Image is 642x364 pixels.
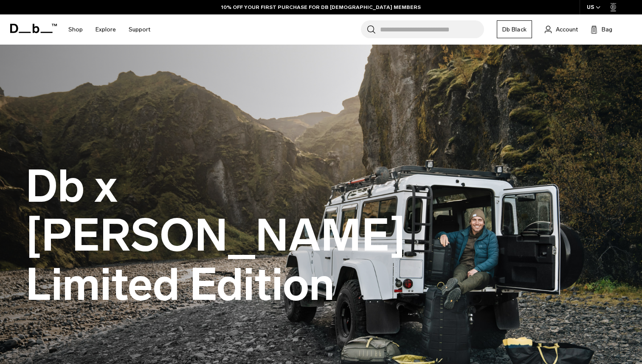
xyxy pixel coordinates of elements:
[221,3,421,11] a: 10% OFF YOUR FIRST PURCHASE FOR DB [DEMOGRAPHIC_DATA] MEMBERS
[68,14,83,45] a: Shop
[129,14,150,45] a: Support
[602,25,612,34] span: Bag
[25,162,408,310] h1: Db x [PERSON_NAME] Limited Edition
[497,20,532,38] a: Db Black
[96,14,116,45] a: Explore
[591,24,612,34] button: Bag
[62,14,157,45] nav: Main Navigation
[545,24,578,34] a: Account
[556,25,578,34] span: Account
